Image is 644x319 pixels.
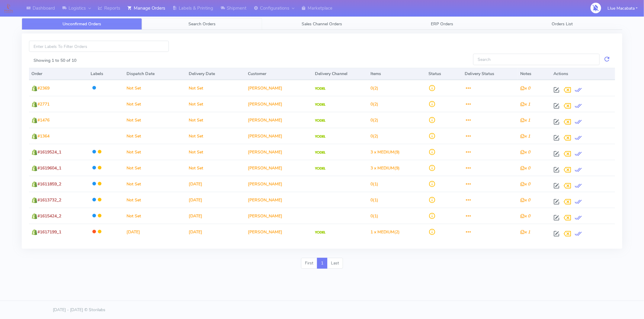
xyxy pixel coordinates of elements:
td: [PERSON_NAME] [245,208,312,224]
span: (9) [370,165,400,171]
td: [PERSON_NAME] [245,160,312,176]
ul: Tabs [22,18,622,30]
td: Not Set [186,96,245,112]
i: x 0 [520,181,530,187]
td: Not Set [124,160,186,176]
img: Yodel [315,135,325,138]
td: [PERSON_NAME] [245,80,312,96]
span: 0 [370,213,373,219]
span: #1611859_2 [37,181,61,187]
img: Yodel [315,231,325,234]
span: Unconfirmed Orders [62,21,101,27]
td: [DATE] [186,176,245,192]
td: Not Set [186,80,245,96]
th: Delivery Date [186,68,245,80]
span: (1) [370,197,378,203]
td: [PERSON_NAME] [245,192,312,208]
span: Orders List [552,21,573,27]
td: [PERSON_NAME] [245,128,312,144]
i: x 0 [520,197,530,203]
th: Customer [245,68,312,80]
span: (2) [370,101,378,107]
i: x 1 [520,133,530,139]
th: Items [368,68,426,80]
img: Yodel [315,119,325,122]
td: [DATE] [186,192,245,208]
span: #2369 [37,85,50,91]
i: x 0 [520,213,530,219]
i: x 0 [520,165,530,171]
span: (2) [370,133,378,139]
td: Not Set [186,128,245,144]
i: x 0 [520,85,530,91]
label: Showing 1 to 50 of 10 [34,57,76,64]
i: x 0 [520,149,530,155]
span: 0 [370,197,373,203]
img: Yodel [315,103,325,106]
span: (1) [370,181,378,187]
i: x 1 [520,117,530,123]
span: #1476 [37,117,50,123]
td: Not Set [186,160,245,176]
span: 0 [370,117,373,123]
td: Not Set [124,208,186,224]
th: Actions [551,68,615,80]
td: [PERSON_NAME] [245,176,312,192]
span: (9) [370,149,400,155]
span: ERP Orders [431,21,453,27]
input: Enter Labels To Filter Orders [29,41,169,52]
span: 0 [370,133,373,139]
th: Notes [518,68,551,80]
i: x 1 [520,101,530,107]
input: Search [473,54,600,65]
td: [PERSON_NAME] [245,112,312,128]
span: (1) [370,213,378,219]
span: 3 x MEDIUM [370,149,394,155]
span: 0 [370,101,373,107]
td: Not Set [124,80,186,96]
img: Yodel [315,167,325,170]
td: [PERSON_NAME] [245,144,312,160]
span: 1 x MEDIUM [370,229,394,235]
td: [PERSON_NAME] [245,96,312,112]
span: (2) [370,117,378,123]
td: Not Set [124,128,186,144]
span: (2) [370,229,400,235]
span: 0 [370,85,373,91]
td: [PERSON_NAME] [245,224,312,240]
span: 3 x MEDIUM [370,165,394,171]
i: x 1 [520,229,530,235]
td: Not Set [124,112,186,128]
span: #1615424_2 [37,213,61,219]
img: Yodel [315,151,325,154]
td: [DATE] [186,208,245,224]
td: Not Set [124,96,186,112]
th: Labels [88,68,124,80]
a: 1 [317,258,327,269]
td: Not Set [124,192,186,208]
td: [DATE] [124,224,186,240]
span: #2771 [37,101,50,107]
span: (2) [370,85,378,91]
button: Llue Macabata [603,2,642,14]
td: Not Set [124,144,186,160]
span: #1619524_1 [37,149,61,155]
td: [DATE] [186,224,245,240]
td: Not Set [186,112,245,128]
th: Order [29,68,88,80]
th: Delivery Channel [312,68,368,80]
span: Sales Channel Orders [302,21,342,27]
span: #1364 [37,133,50,139]
th: Delivery Status [462,68,518,80]
th: Status [426,68,462,80]
td: Not Set [124,176,186,192]
span: Search Orders [188,21,216,27]
span: #1619604_1 [37,165,61,171]
span: 0 [370,181,373,187]
td: Not Set [186,144,245,160]
img: Yodel [315,87,325,90]
th: Dispatch Date [124,68,186,80]
span: #1617199_1 [37,229,61,235]
span: #1613732_2 [37,197,61,203]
